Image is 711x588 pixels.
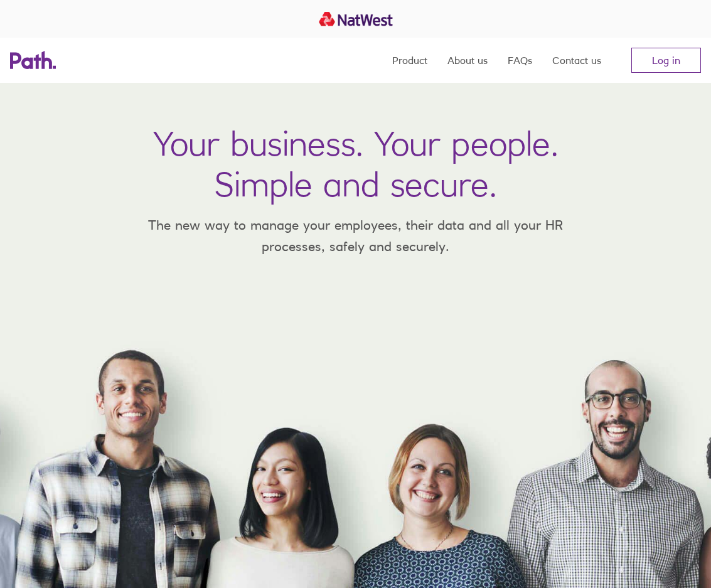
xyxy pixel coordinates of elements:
[153,123,559,205] h1: Your business. Your people. Simple and secure.
[508,38,532,83] a: FAQs
[631,48,701,73] a: Log in
[552,38,601,83] a: Contact us
[447,38,488,83] a: About us
[130,215,582,257] p: The new way to manage your employees, their data and all your HR processes, safely and securely.
[392,38,427,83] a: Product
